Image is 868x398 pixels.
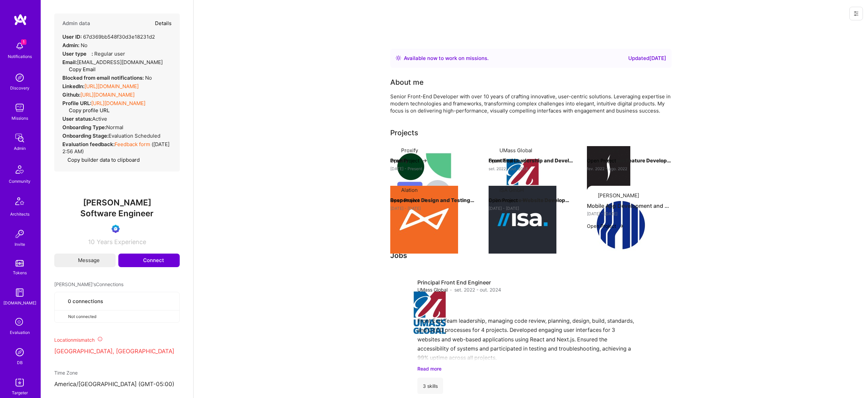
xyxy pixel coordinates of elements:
img: admin teamwork [13,131,26,145]
img: teamwork [13,101,26,115]
img: Company logo [390,186,458,254]
h4: Admin data [62,20,90,26]
div: No [62,42,87,49]
div: Architects [10,211,29,218]
div: set. 2022 - out. 2024 [489,165,573,172]
a: [URL][DOMAIN_NAME] [84,83,139,89]
img: Invite [13,227,26,241]
i: icon Mail [70,258,75,263]
span: set. 2022 - out. 2024 [454,286,501,293]
div: Admin [14,145,26,152]
strong: Evaluation feedback: [62,141,115,147]
div: Regular user [62,50,125,57]
span: 1 [21,39,26,45]
div: Updated [DATE] [628,54,666,62]
button: Open Project [489,197,526,204]
img: arrow-right [422,158,428,163]
i: icon ArrowDownSecondaryDark [443,366,447,371]
img: arrow-right [619,223,624,229]
strong: Github: [62,92,80,98]
img: Community [12,161,28,178]
div: 3 skills [417,378,443,394]
i: icon Collaborator [60,299,65,304]
a: [URL][DOMAIN_NAME] [91,100,145,106]
img: bell [13,39,26,53]
i: Help [86,51,92,56]
div: ( [DATE] 2:56 AM ) [62,141,172,155]
h4: Principal Front End Engineer [417,279,501,286]
a: Read more [417,365,666,372]
span: normal [106,124,123,131]
div: [DATE] - [DATE] [587,210,672,217]
div: Alation [401,186,418,194]
div: Tokens [13,269,27,276]
img: arrow-right [520,198,526,203]
h4: Asynchronous Feature Development and Mentorship [587,156,672,165]
span: UMass Global [417,286,448,293]
strong: Email: [62,59,77,65]
p: [GEOGRAPHIC_DATA], [GEOGRAPHIC_DATA] [54,347,180,356]
img: Evaluation Call Booked [112,225,120,233]
strong: User status: [62,116,92,122]
button: Open Project [390,157,428,164]
div: Sephora [598,147,618,154]
div: [DOMAIN_NAME] [3,299,36,306]
div: Projects [390,128,418,138]
img: Company logo [587,191,655,259]
h4: Responsive Design and Testing Infrastructure [390,196,475,205]
span: 0 connections [68,298,103,305]
button: Copy builder data to clipboard [62,156,140,163]
span: · [450,286,452,293]
span: Evaluation Scheduled [108,133,160,139]
div: [DATE] - [DATE] [390,205,475,212]
span: Time Zone [54,370,78,376]
span: 10 [88,238,95,245]
span: [EMAIL_ADDRESS][DOMAIN_NAME] [77,59,163,65]
div: Discovery [10,84,29,92]
strong: Admin: [62,42,79,48]
div: Notifications [8,53,32,60]
button: Open Project [587,157,624,164]
span: Years Experience [97,238,146,245]
div: Location mismatch [54,336,180,343]
button: Open Project [489,157,526,164]
div: Community [9,178,31,185]
span: [PERSON_NAME] [54,198,180,208]
h3: Jobs [390,251,672,260]
div: [DATE] - [DATE] [489,205,573,212]
img: arrow-right [520,158,526,163]
div: Evaluation [10,329,30,336]
button: 0 connectionsNot connected [54,292,180,323]
img: Architects [12,194,28,211]
i: icon Copy [64,108,69,113]
button: Details [155,14,172,33]
img: Company logo [390,146,458,214]
h4: Mobile App Development and Performance Optimization [587,201,672,210]
button: Open Project [390,197,428,204]
h4: E-Commerce Website Development [489,196,573,205]
img: Availability [396,55,401,61]
div: [DATE] - Present [390,165,475,172]
div: DB [17,359,23,366]
strong: Onboarding Stage: [62,133,108,139]
div: Senior Front-End Developer with over 10 years of crafting innovative, user-centric solutions. Lev... [390,93,672,114]
p: America/[GEOGRAPHIC_DATA] (GMT-05:00 ) [54,380,180,389]
div: 67d369bb548f30d3e18231d2 [62,33,155,40]
h4: Front End Leadership and Development [489,156,573,165]
div: Invite [15,241,25,248]
img: Admin Search [13,345,26,359]
strong: Blocked from email notifications: [62,75,145,81]
strong: User type : [62,51,93,57]
div: Proxify [401,147,418,154]
h4: Proxify [390,156,475,165]
strong: User ID: [62,34,82,40]
i: icon SelectionTeam [13,316,26,329]
button: Copy profile URL [64,107,110,114]
img: logo [14,14,27,26]
button: Open Project [587,222,624,230]
img: Skill Targeter [13,376,26,389]
img: Company logo [489,186,556,254]
img: arrow-right [422,198,428,203]
img: Company logo [396,279,463,346]
i: icon Copy [62,158,67,163]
